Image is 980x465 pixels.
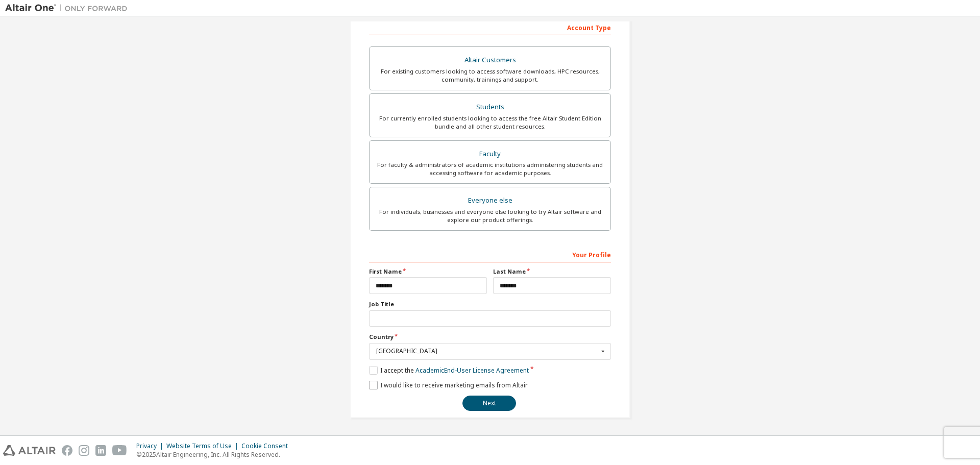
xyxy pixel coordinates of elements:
[369,381,528,389] label: I would like to receive marketing emails from Altair
[136,442,166,450] div: Privacy
[369,267,487,276] label: First Name
[112,445,127,456] img: youtube.svg
[241,442,294,450] div: Cookie Consent
[376,348,598,354] div: [GEOGRAPHIC_DATA]
[369,333,611,341] label: Country
[376,147,604,161] div: Faculty
[462,396,516,411] button: Next
[376,193,604,208] div: Everyone else
[95,445,106,456] img: linkedin.svg
[5,3,133,13] img: Altair One
[415,366,529,375] a: Academic End-User License Agreement
[136,450,294,459] p: © 2025 Altair Engineering, Inc. All Rights Reserved.
[166,442,241,450] div: Website Terms of Use
[493,267,611,276] label: Last Name
[369,300,611,308] label: Job Title
[79,445,89,456] img: instagram.svg
[376,53,604,67] div: Altair Customers
[3,445,56,456] img: altair_logo.svg
[369,246,611,262] div: Your Profile
[62,445,72,456] img: facebook.svg
[376,67,604,84] div: For existing customers looking to access software downloads, HPC resources, community, trainings ...
[376,161,604,177] div: For faculty & administrators of academic institutions administering students and accessing softwa...
[369,366,529,375] label: I accept the
[376,208,604,224] div: For individuals, businesses and everyone else looking to try Altair software and explore our prod...
[376,100,604,114] div: Students
[376,114,604,131] div: For currently enrolled students looking to access the free Altair Student Edition bundle and all ...
[369,19,611,35] div: Account Type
